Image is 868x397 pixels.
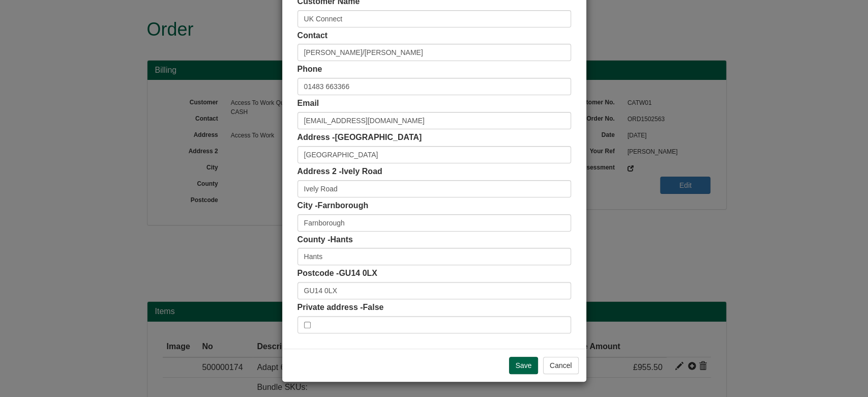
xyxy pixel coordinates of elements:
[297,64,322,75] label: Phone
[297,234,353,246] label: County -
[543,357,579,374] button: Cancel
[297,302,384,314] label: Private address -
[297,132,422,144] label: Address -
[509,357,538,374] input: Save
[339,269,377,277] span: GU14 0LX
[297,98,319,109] label: Email
[297,30,328,42] label: Contact
[318,201,369,210] span: Farnborough
[363,303,383,311] span: False
[297,200,369,212] label: City -
[330,235,352,244] span: Hants
[297,166,382,178] label: Address 2 -
[297,268,377,279] label: Postcode -
[342,167,382,176] span: Ively Road
[335,133,422,141] span: [GEOGRAPHIC_DATA]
